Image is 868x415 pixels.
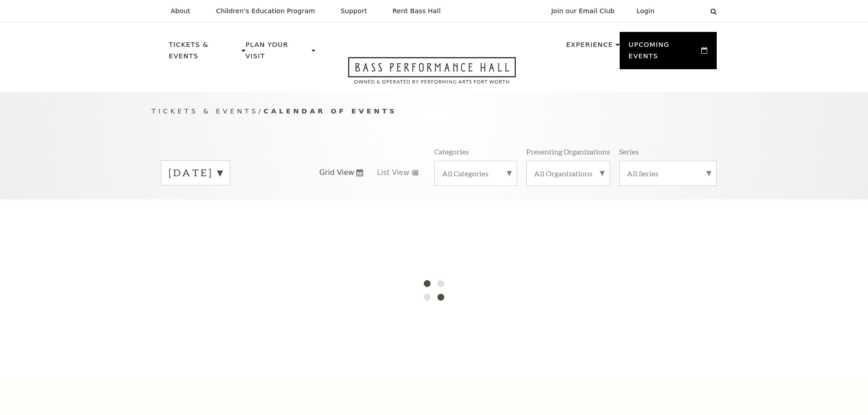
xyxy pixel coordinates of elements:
[341,7,367,15] p: Support
[319,168,354,178] span: Grid View
[263,107,397,115] span: Calendar of Events
[619,147,639,156] p: Series
[669,7,702,15] select: Select:
[377,168,409,178] span: List View
[169,39,240,67] p: Tickets & Events
[442,169,509,178] label: All Categories
[171,7,190,15] p: About
[534,169,602,178] label: All Organizations
[526,147,610,156] p: Presenting Organizations
[246,39,309,67] p: Plan Your Visit
[627,169,709,178] label: All Series
[169,166,222,180] label: [DATE]
[393,7,441,15] p: Rent Bass Hall
[216,7,315,15] p: Children's Education Program
[434,147,469,156] p: Categories
[629,39,699,67] p: Upcoming Events
[152,106,717,117] p: /
[566,39,613,56] p: Experience
[152,107,259,115] span: Tickets & Events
